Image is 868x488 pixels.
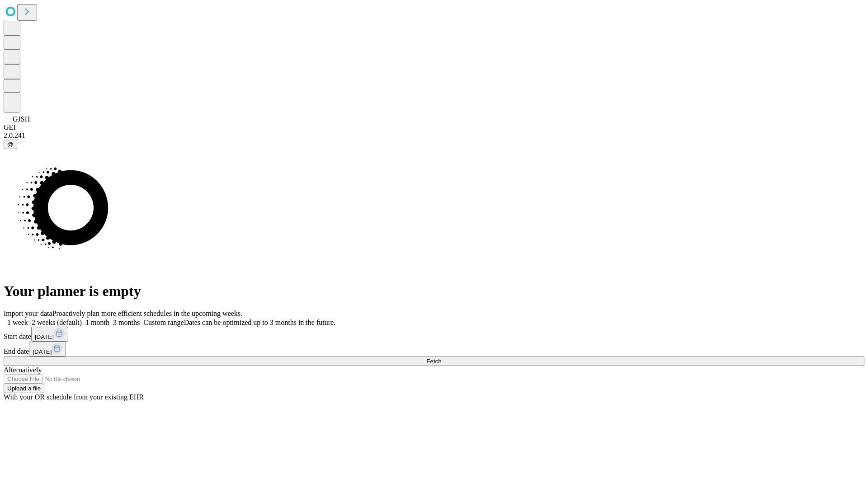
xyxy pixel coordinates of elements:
button: Fetch [4,357,864,366]
button: Upload a file [4,384,44,393]
button: [DATE] [31,327,68,342]
div: Start date [4,327,864,342]
span: Fetch [426,358,441,365]
span: 3 months [113,319,140,326]
span: Custom range [143,319,184,326]
h1: Your planner is empty [4,283,864,300]
span: Dates can be optimized up to 3 months in the future. [184,319,335,326]
span: @ [7,141,14,148]
div: GEI [4,123,864,131]
div: 2.0.241 [4,131,864,140]
span: Alternatively [4,366,42,374]
span: GJSH [13,115,30,123]
div: End date [4,342,864,357]
span: Proactively plan more efficient schedules in the upcoming weeks. [52,310,242,317]
span: With your OR schedule from your existing EHR [4,393,144,401]
span: [DATE] [35,333,54,340]
button: [DATE] [29,342,66,357]
span: [DATE] [33,348,52,355]
span: 1 month [85,319,109,326]
span: 2 weeks (default) [32,319,82,326]
button: @ [4,140,17,149]
span: 1 week [7,319,28,326]
span: Import your data [4,310,52,317]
